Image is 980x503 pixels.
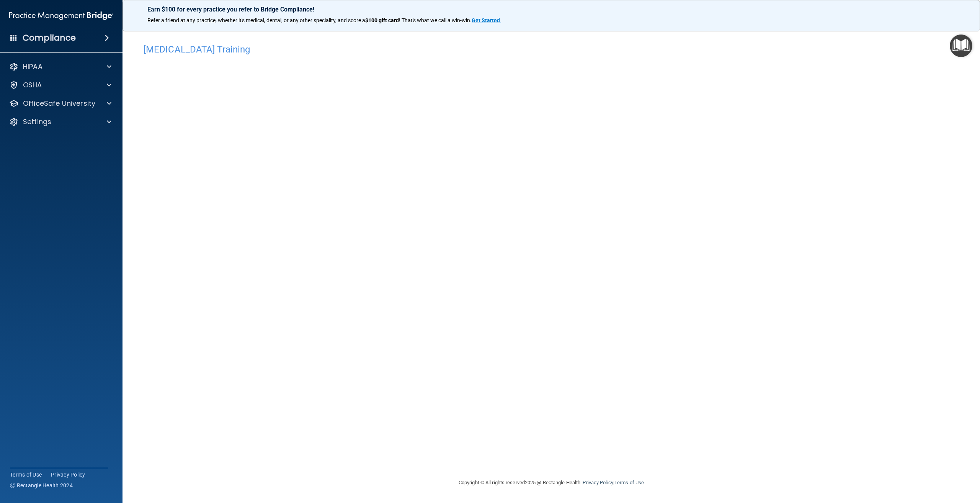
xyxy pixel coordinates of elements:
[147,6,955,13] p: Earn $100 for every practice you refer to Bridge Compliance!
[472,17,501,23] a: Get Started
[9,8,113,23] img: PMB logo
[10,482,73,489] span: Ⓒ Rectangle Health 2024
[412,470,691,495] div: Copyright © All rights reserved 2025 @ Rectangle Health | |
[472,17,500,23] strong: Get Started
[9,117,111,126] a: Settings
[9,62,111,71] a: HIPAA
[950,34,972,57] button: Open Resource Center
[23,33,76,43] h4: Compliance
[144,44,959,54] h4: [MEDICAL_DATA] Training
[9,80,111,90] a: OSHA
[23,117,51,126] p: Settings
[23,80,42,90] p: OSHA
[399,17,472,23] span: ! That's what we call a win-win.
[9,99,111,108] a: OfficeSafe University
[614,480,644,485] a: Terms of Use
[23,62,42,71] p: HIPAA
[10,471,42,478] a: Terms of Use
[51,471,85,478] a: Privacy Policy
[23,99,95,108] p: OfficeSafe University
[144,59,526,294] iframe: covid-19
[365,17,399,23] strong: $100 gift card
[147,17,365,23] span: Refer a friend at any practice, whether it's medical, dental, or any other speciality, and score a
[583,480,613,485] a: Privacy Policy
